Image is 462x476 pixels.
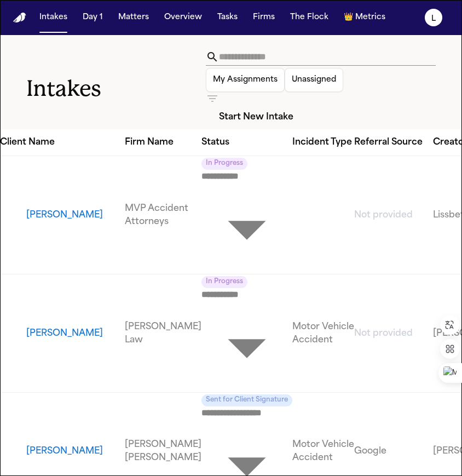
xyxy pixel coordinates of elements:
[125,202,201,228] a: View details for Jennifer Obrien
[201,156,292,274] div: Update intake status
[213,8,242,27] button: Tasks
[125,136,201,149] div: Firm Name
[26,445,125,458] button: View details for Thomas Curtis
[201,276,247,288] span: In Progress
[354,211,413,220] span: Not provided
[354,445,433,458] a: View details for Thomas Curtis
[125,438,201,464] a: View details for Thomas Curtis
[339,8,390,27] button: crownMetrics
[206,105,307,129] button: Start New Intake
[78,8,107,27] button: Day 1
[201,394,292,406] span: Sent for Client Signature
[354,329,413,338] span: Not provided
[354,209,433,222] a: View details for Jennifer Obrien
[286,8,333,27] button: The Flock
[201,274,292,392] div: Update intake status
[35,8,72,27] button: Intakes
[26,75,206,102] h1: Intakes
[160,8,206,27] button: Overview
[201,158,247,170] span: In Progress
[201,136,292,149] div: Status
[285,68,343,92] button: Unassigned
[13,13,26,23] a: Home
[292,438,354,464] a: View details for Thomas Curtis
[292,136,354,149] div: Incident Type
[26,209,125,222] button: View details for Jennifer Obrien
[13,13,26,23] img: Finch Logo
[125,320,201,347] a: View details for Teressa Loving
[114,8,153,27] button: Matters
[26,327,125,340] button: View details for Teressa Loving
[354,327,433,340] a: View details for Teressa Loving
[354,136,433,149] div: Referral Source
[249,8,279,27] button: Firms
[292,320,354,347] a: View details for Teressa Loving
[206,68,285,92] button: My Assignments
